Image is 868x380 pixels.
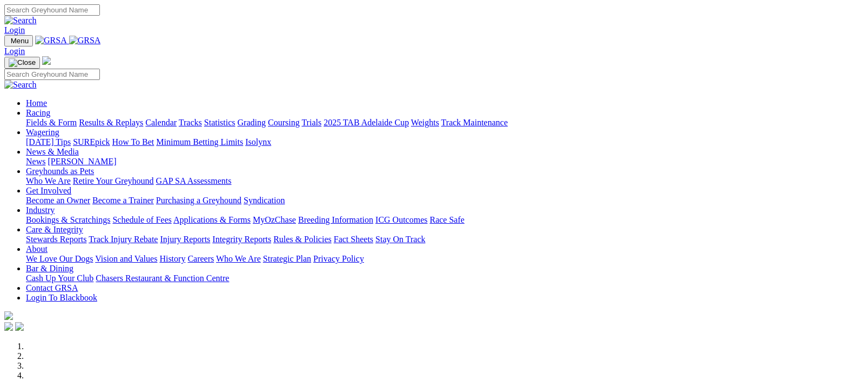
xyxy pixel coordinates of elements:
[263,254,311,263] a: Strategic Plan
[4,35,33,46] button: Toggle navigation
[313,254,364,263] a: Privacy Policy
[187,254,214,263] a: Careers
[268,118,300,127] a: Coursing
[301,118,321,127] a: Trials
[4,322,13,331] img: facebook.svg
[15,322,24,331] img: twitter.svg
[4,25,25,35] a: Login
[26,137,71,146] a: [DATE] Tips
[204,118,235,127] a: Statistics
[26,215,110,224] a: Bookings & Scratchings
[334,235,373,244] a: Fact Sheets
[26,118,77,127] a: Fields & Form
[26,196,864,205] div: Get Involved
[26,254,93,263] a: We Love Our Dogs
[173,215,251,224] a: Applications & Forms
[73,137,110,146] a: SUREpick
[26,264,73,273] a: Bar & Dining
[26,244,48,254] a: About
[26,147,79,156] a: News & Media
[26,196,90,205] a: Become an Owner
[26,176,71,185] a: Who We Are
[73,176,154,185] a: Retire Your Greyhound
[179,118,202,127] a: Tracks
[9,58,36,67] img: Close
[26,235,864,244] div: Care & Integrity
[26,215,864,225] div: Industry
[4,4,100,16] input: Search
[112,137,154,146] a: How To Bet
[160,235,210,244] a: Injury Reports
[4,311,13,320] img: logo-grsa-white.png
[26,176,864,186] div: Greyhounds as Pets
[26,254,864,264] div: About
[69,36,101,45] img: GRSA
[26,293,97,302] a: Login To Blackbook
[4,16,37,25] img: Search
[26,157,45,166] a: News
[156,196,241,205] a: Purchasing a Greyhound
[26,118,864,128] div: Racing
[48,157,116,166] a: [PERSON_NAME]
[411,118,439,127] a: Weights
[253,215,296,224] a: MyOzChase
[26,186,71,195] a: Get Involved
[89,235,158,244] a: Track Injury Rebate
[156,137,243,146] a: Minimum Betting Limits
[245,137,271,146] a: Isolynx
[159,254,185,263] a: History
[238,118,266,127] a: Grading
[26,283,78,292] a: Contact GRSA
[429,215,464,224] a: Race Safe
[26,108,50,117] a: Racing
[26,274,93,283] a: Cash Up Your Club
[95,254,157,263] a: Vision and Values
[26,137,864,147] div: Wagering
[375,235,425,244] a: Stay On Track
[4,69,100,80] input: Search
[26,274,864,283] div: Bar & Dining
[441,118,508,127] a: Track Maintenance
[42,56,51,65] img: logo-grsa-white.png
[96,274,229,283] a: Chasers Restaurant & Function Centre
[145,118,177,127] a: Calendar
[26,157,864,166] div: News & Media
[79,118,143,127] a: Results & Replays
[156,176,232,185] a: GAP SA Assessments
[212,235,271,244] a: Integrity Reports
[92,196,154,205] a: Become a Trainer
[26,128,59,137] a: Wagering
[298,215,373,224] a: Breeding Information
[216,254,261,263] a: Who We Are
[26,98,47,108] a: Home
[375,215,427,224] a: ICG Outcomes
[324,118,409,127] a: 2025 TAB Adelaide Cup
[11,37,29,45] span: Menu
[26,235,86,244] a: Stewards Reports
[244,196,285,205] a: Syndication
[4,57,40,69] button: Toggle navigation
[26,225,83,234] a: Care & Integrity
[26,166,94,176] a: Greyhounds as Pets
[4,46,25,56] a: Login
[26,205,55,215] a: Industry
[112,215,171,224] a: Schedule of Fees
[273,235,332,244] a: Rules & Policies
[4,80,37,90] img: Search
[35,36,67,45] img: GRSA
